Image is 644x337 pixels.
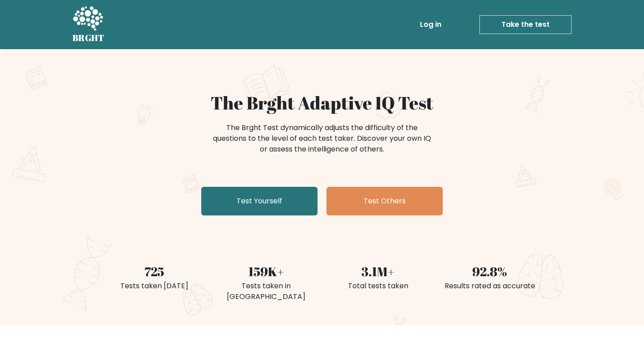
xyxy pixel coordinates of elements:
a: Log in [416,16,445,34]
div: 3.1M+ [327,262,428,281]
a: Test Yourself [201,187,318,215]
div: Results rated as accurate [439,281,540,291]
div: 725 [104,262,205,281]
a: Test Others [326,187,443,215]
a: BRGHT [72,4,105,46]
div: Total tests taken [327,281,428,291]
div: Tests taken [DATE] [104,281,205,291]
h5: BRGHT [72,33,105,43]
h1: The Brght Adaptive IQ Test [104,92,540,114]
div: 92.8% [439,262,540,281]
div: 159K+ [216,262,317,281]
div: The Brght Test dynamically adjusts the difficulty of the questions to the level of each test take... [210,122,434,155]
div: Tests taken in [GEOGRAPHIC_DATA] [216,281,317,302]
a: Take the test [479,15,572,34]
